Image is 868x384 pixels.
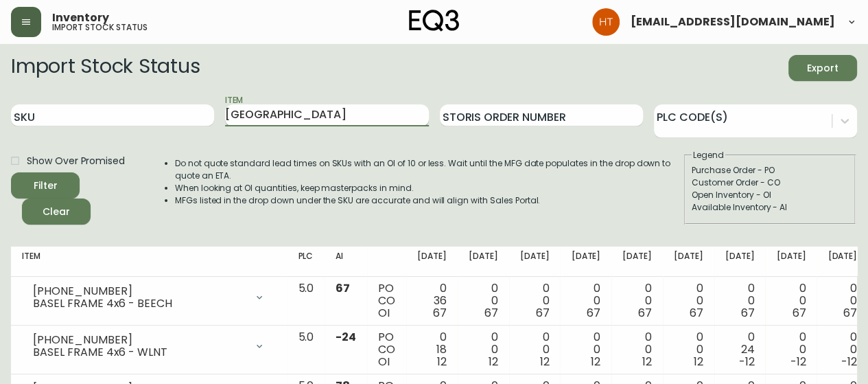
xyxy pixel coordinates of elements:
[52,23,148,32] h5: import stock status
[458,247,509,277] th: [DATE]
[725,331,755,368] div: 0 24
[520,282,550,319] div: 0 0
[325,247,367,277] th: AI
[509,247,561,277] th: [DATE]
[287,247,325,277] th: PLC
[843,305,857,321] span: 67
[520,331,550,368] div: 0 0
[631,16,835,27] span: [EMAIL_ADDRESS][DOMAIN_NAME]
[799,60,846,77] span: Export
[622,331,652,368] div: 0 0
[776,331,806,368] div: 0 0
[674,282,703,319] div: 0 0
[638,305,652,321] span: 67
[287,277,325,326] td: 5.0
[828,331,857,368] div: 0 0
[336,329,356,345] span: -24
[788,55,857,81] button: Export
[11,172,80,199] button: Filter
[33,346,246,359] div: BASEL FRAME 4x6 - WLNT
[725,282,755,319] div: 0 0
[694,354,703,370] span: 12
[52,12,109,23] span: Inventory
[22,199,91,225] button: Clear
[714,247,766,277] th: [DATE]
[378,331,395,368] div: PO CO
[484,305,498,321] span: 67
[406,247,458,277] th: [DATE]
[175,182,683,194] li: When looking at OI quantities, keep masterpacks in mind.
[22,331,276,361] div: [PHONE_NUMBER]BASEL FRAME 4x6 - WLNT
[33,334,246,346] div: [PHONE_NUMBER]
[571,331,600,368] div: 0 0
[741,305,755,321] span: 67
[437,354,447,370] span: 12
[611,247,663,277] th: [DATE]
[378,354,390,370] span: OI
[587,305,600,321] span: 67
[175,157,683,182] li: Do not quote standard lead times on SKUs with an OI of 10 or less. Wait until the MFG date popula...
[692,177,848,189] div: Customer Order - CO
[336,280,350,296] span: 67
[11,55,200,81] h2: Import Stock Status
[765,247,817,277] th: [DATE]
[792,305,806,321] span: 67
[622,282,652,319] div: 0 0
[11,247,287,277] th: Item
[540,354,550,370] span: 12
[790,354,806,370] span: -12
[690,305,703,321] span: 67
[692,164,848,177] div: Purchase Order - PO
[33,203,80,221] span: Clear
[417,282,447,319] div: 0 36
[433,305,447,321] span: 67
[469,331,498,368] div: 0 0
[642,354,652,370] span: 12
[692,189,848,201] div: Open Inventory - OI
[739,354,755,370] span: -12
[27,154,125,168] span: Show Over Promised
[22,282,276,313] div: [PHONE_NUMBER]BASEL FRAME 4x6 - BEECH
[33,285,246,297] div: [PHONE_NUMBER]
[817,247,868,277] th: [DATE]
[34,177,58,194] div: Filter
[378,305,390,321] span: OI
[378,282,395,319] div: PO CO
[287,326,325,374] td: 5.0
[591,354,600,370] span: 12
[489,354,498,370] span: 12
[536,305,550,321] span: 67
[469,282,498,319] div: 0 0
[663,247,714,277] th: [DATE]
[692,149,725,161] legend: Legend
[417,331,447,368] div: 0 18
[560,247,611,277] th: [DATE]
[776,282,806,319] div: 0 0
[33,297,246,310] div: BASEL FRAME 4x6 - BEECH
[175,194,683,207] li: MFGs listed in the drop down under the SKU are accurate and will align with Sales Portal.
[592,8,620,36] img: cadcaaaf975f2b29e0fd865e7cfaed0d
[828,282,857,319] div: 0 0
[841,354,857,370] span: -12
[674,331,703,368] div: 0 0
[692,201,848,214] div: Available Inventory - AI
[571,282,600,319] div: 0 0
[409,10,460,32] img: logo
